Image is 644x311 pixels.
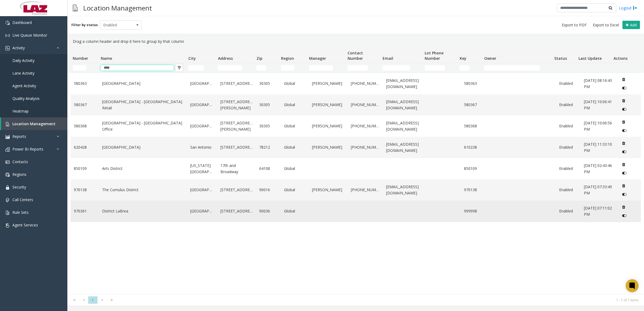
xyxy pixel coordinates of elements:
[259,166,278,172] a: 64108
[218,65,242,71] input: Address Filter
[220,163,253,175] a: 17th and Broadway
[259,102,278,108] a: 30305
[307,63,345,73] td: Manager Filter
[259,144,278,150] a: 78212
[619,118,628,126] button: Delete
[584,141,613,153] a: [DATE] 11:33:10 PM
[622,21,640,29] button: Add
[281,56,294,61] span: Region
[102,144,184,150] a: [GEOGRAPHIC_DATA]
[190,187,214,193] a: [GEOGRAPHIC_DATA]
[190,102,214,108] a: [GEOGRAPHIC_DATA]
[425,65,445,71] input: Lot Phone Number Filter
[12,109,29,114] span: Heatmap
[611,63,636,73] td: Actions Filter
[12,20,32,25] span: Dashboard
[584,120,613,132] a: [DATE] 10:06:56 PM
[102,208,184,214] a: District LaBrea
[190,208,214,214] a: [GEOGRAPHIC_DATA]
[559,123,577,129] a: Enabled
[74,81,96,86] a: 580363
[386,120,422,132] a: [EMAIL_ADDRESS][DOMAIN_NAME]
[259,187,278,193] a: 90016
[190,163,214,175] a: [US_STATE][GEOGRAPHIC_DATA]
[584,99,613,111] a: [DATE] 10:06:41 PM
[12,33,47,38] span: Live Queue Monitor
[220,208,253,214] a: [STREET_ADDRESS]
[12,83,36,88] span: Agent Activity
[218,56,233,61] span: Address
[584,142,612,153] span: [DATE] 11:33:10 PM
[284,208,306,214] a: Global
[259,123,278,129] a: 30305
[1,117,67,130] a: Location Management
[619,169,629,177] button: Disable
[216,63,254,73] td: Address Filter
[348,50,363,61] span: Contact Number
[220,187,253,193] a: [STREET_ADDRESS]
[259,81,278,86] a: 30305
[12,184,26,190] span: Security
[584,205,612,216] span: [DATE] 07:11:02 PM
[190,81,214,86] a: [GEOGRAPHIC_DATA]
[5,198,10,202] img: 'icon'
[579,56,602,61] span: Last Update
[425,50,444,61] span: Lot Phone Number
[619,190,629,199] button: Disable
[12,45,25,50] span: Activity
[584,205,613,217] a: [DATE] 07:11:02 PM
[584,99,612,110] span: [DATE] 10:06:41 PM
[619,96,628,105] button: Delete
[12,121,56,126] span: Location Management
[284,81,306,86] a: Global
[254,63,279,73] td: Zip Filter
[619,84,629,92] button: Disable
[312,123,344,129] a: [PERSON_NAME]
[593,22,619,28] span: Export to Excel
[257,65,266,71] input: Zip Filter
[220,120,253,132] a: [STREET_ADDRESS][PERSON_NAME]
[12,172,26,177] span: Regions
[74,187,96,193] a: 970138
[12,210,29,215] span: Rule Sets
[619,126,629,135] button: Disable
[584,163,612,174] span: [DATE] 02:43:46 PM
[559,208,577,214] a: Enabled
[619,203,628,211] button: Delete
[188,56,196,61] span: City
[591,21,621,29] button: Export to Excel
[464,81,482,86] a: 580363
[457,63,482,73] td: Key Filter
[460,56,466,61] span: Key
[383,56,393,61] span: Email
[74,144,96,150] a: 620428
[484,56,496,61] span: Owner
[312,144,344,150] a: [PERSON_NAME]
[584,120,612,131] span: [DATE] 10:06:56 PM
[220,99,253,111] a: [STREET_ADDRESS][PERSON_NAME]
[559,144,577,150] a: Enabled
[464,123,482,129] a: 580368
[312,102,344,108] a: [PERSON_NAME]
[309,56,326,61] span: Manager
[12,96,40,101] span: Quality Analysis
[5,147,10,152] img: 'icon'
[73,56,88,61] span: Number
[633,5,637,11] img: logout
[186,63,216,73] td: City Filter
[12,159,28,164] span: Contacts
[5,135,10,139] img: 'icon'
[102,81,184,86] a: [GEOGRAPHIC_DATA]
[5,185,10,190] img: 'icon'
[99,63,186,73] td: Name Filter
[12,71,34,76] span: Lane Activity
[351,102,380,108] a: [PHONE_NUMBER]
[284,144,306,150] a: Global
[101,56,112,61] span: Name
[619,181,628,190] button: Delete
[74,102,96,108] a: 580367
[5,223,10,228] img: 'icon'
[188,65,203,71] input: City Filter
[380,63,423,73] td: Email Filter
[584,78,613,90] a: [DATE] 08:16:43 PM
